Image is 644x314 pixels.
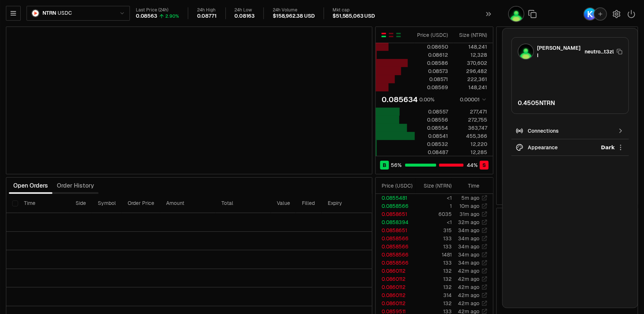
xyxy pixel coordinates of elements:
td: 0.0858651 [376,210,416,218]
button: Keplr [583,7,607,21]
div: 12,220 [454,140,487,148]
time: 42m ago [458,284,479,290]
td: 0.0858566 [376,234,416,243]
td: 315 [416,226,452,234]
div: Appearance [528,144,597,151]
time: 32m ago [458,219,479,226]
time: 42m ago [458,268,479,274]
td: 0.0858566 [376,202,416,210]
div: 0.08586 [415,59,448,67]
div: 222,361 [454,76,487,83]
div: 2.90% [165,13,179,19]
div: 0.08571 [415,76,448,83]
time: 5m ago [461,195,479,201]
div: 272,755 [454,116,487,123]
td: 0.0858566 [376,251,416,259]
div: 24h Low [235,7,255,13]
td: 1 [416,202,452,210]
td: 0.0860112 [376,299,416,307]
div: 0.08563 [136,13,157,20]
span: 56 % [391,161,402,169]
time: 34m ago [458,251,479,258]
td: 0.0860112 [376,267,416,275]
td: <1 [416,218,452,226]
div: 363,747 [454,124,487,132]
div: 455,366 [454,132,487,140]
th: Amount [160,194,216,213]
div: 0.08569 [415,84,448,91]
th: Time [18,194,70,213]
span: neutro...t3zl [585,48,614,55]
th: Side [70,194,92,213]
span: 44 % [467,161,478,169]
td: <1 [416,194,452,202]
div: 148,241 [454,43,487,50]
time: 34m ago [458,259,479,266]
div: 0.085634 [382,94,418,105]
img: NTRN Logo [32,10,39,17]
div: Size ( NTRN ) [454,31,487,39]
div: 12,328 [454,51,487,59]
time: 42m ago [458,300,479,307]
div: 0.08554 [415,124,448,132]
td: 132 [416,299,452,307]
button: Connections [512,123,629,139]
div: Last Price (24h) [136,7,179,13]
div: Size ( NTRN ) [421,182,452,189]
button: Show Buy and Sell Orders [381,32,387,38]
th: Order Price [122,194,160,213]
td: 0.0858651 [376,226,416,234]
iframe: Financial Chart [6,27,372,174]
td: 0.0858566 [376,259,416,267]
time: 42m ago [458,276,479,282]
div: 0.08487 [415,149,448,156]
div: Price ( USDC ) [382,182,415,189]
td: 0.0860112 [376,291,416,299]
td: 133 [416,234,452,243]
div: Time [458,182,479,189]
button: neutro...t3zl [585,48,623,55]
div: 24h High [197,7,217,13]
button: Select all [12,200,18,206]
div: 0.08771 [197,13,217,20]
td: 0.0858566 [376,243,416,251]
div: 0.08541 [415,132,448,140]
button: Show Sell Orders Only [388,32,394,38]
img: Keplr [584,8,596,20]
span: S [482,161,486,169]
div: Connections [528,127,613,135]
div: Mkt cap [333,7,375,13]
button: AppearanceDark [512,139,629,156]
div: 0.00% [419,96,434,103]
img: Kepler I [509,7,524,21]
button: 0.00001 [458,95,487,104]
td: 0.0860112 [376,275,416,283]
div: 0.08163 [235,13,255,20]
div: Price ( USDC ) [415,31,448,39]
div: 0.08650 [415,43,448,50]
td: 0.0858394 [376,218,416,226]
span: B [383,161,386,169]
div: 0.4505 NTRN [518,99,623,108]
div: 0.08532 [415,140,448,148]
time: 31m ago [459,211,479,217]
td: 0.0860112 [376,283,416,291]
div: $158,962.38 USD [273,13,314,20]
span: USDC [58,10,72,17]
time: 34m ago [458,243,479,250]
button: Open Orders [9,178,52,193]
div: $51,585,063 USD [333,13,375,20]
td: 0.0855481 [376,194,416,202]
time: 34m ago [458,227,479,234]
td: 132 [416,283,452,291]
td: 6035 [416,210,452,218]
button: Show Buy Orders Only [396,32,402,38]
button: Kepler I [508,6,524,22]
div: 12,285 [454,149,487,156]
div: 0.08573 [415,67,448,75]
time: 34m ago [458,235,479,242]
td: 132 [416,267,452,275]
div: 24h Volume [273,7,314,13]
td: 1481 [416,251,452,259]
td: 133 [416,259,452,267]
